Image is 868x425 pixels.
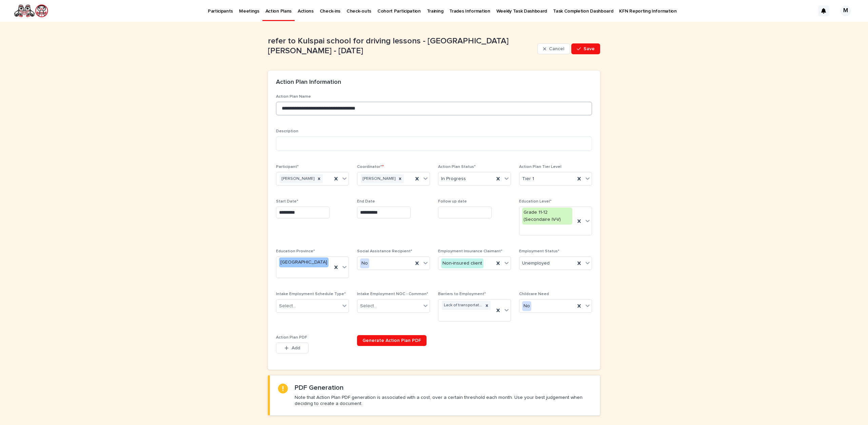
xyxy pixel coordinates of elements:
span: Save [584,46,595,51]
span: Coordinator* [357,165,384,169]
h2: PDF Generation [295,384,343,392]
img: rNyI97lYS1uoOg9yXW8k [14,4,48,18]
div: [PERSON_NAME] [361,174,396,183]
div: Select... [279,303,296,310]
div: [PERSON_NAME] [280,174,315,183]
span: Action Plan PDF [276,335,307,340]
span: Start Date* [276,199,298,204]
span: Social Assistance Recipient* [357,249,412,253]
span: Add [292,346,300,350]
span: Barriers to Employment* [438,292,486,296]
button: Add [276,343,309,353]
h2: Action Plan Information [276,79,341,86]
p: Note that Action Plan PDF generation is associated with a cost, over a certain threshold each mon... [295,394,592,407]
span: Action Plan Tier Level [519,165,561,169]
div: No [522,301,531,311]
span: End Date [357,199,375,204]
span: Participant* [276,165,299,169]
a: Generate Action Plan PDF [357,335,427,346]
p: refer to Kulspai school for driving lessons - [GEOGRAPHIC_DATA][PERSON_NAME] - [DATE] [268,36,535,56]
span: Action Plan Name [276,95,311,99]
span: In Progress [441,175,466,182]
div: Grade 11-12 (Secondaire IV-V) [522,208,572,225]
div: No [360,258,369,268]
span: Action Plan Status* [438,165,476,169]
span: Tier 1 [522,175,534,182]
span: Unemployed [522,260,550,267]
div: M [840,5,851,16]
span: Description [276,129,298,133]
span: Follow up date [438,199,467,204]
span: Employment Insurance Claimant* [438,249,502,253]
button: Cancel [537,43,570,54]
span: Intake Employment NOC - Common* [357,292,428,296]
div: [GEOGRAPHIC_DATA] [279,257,329,267]
div: Non-insured client [441,258,484,268]
button: Save [571,43,600,54]
span: Generate Action Plan PDF [362,338,421,343]
span: Education Province* [276,249,315,253]
span: Education Level* [519,199,552,204]
span: Childcare Need [519,292,549,296]
span: Cancel [549,46,564,51]
span: Intake Employment Schedule Type* [276,292,346,296]
span: Employment Status* [519,249,559,253]
div: Select... [360,303,377,310]
div: Lack of transportation [442,301,483,310]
